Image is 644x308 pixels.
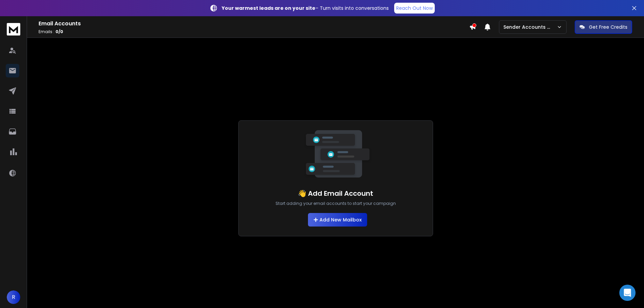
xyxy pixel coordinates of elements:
[55,29,63,34] span: 0 / 0
[222,5,315,11] strong: Your warmest leads are on your site
[39,29,469,34] p: Emails :
[7,23,20,35] img: logo
[298,189,373,198] h1: 👋 Add Email Account
[276,201,396,206] p: Start adding your email accounts to start your campaign
[503,24,557,30] p: Sender Accounts Warmup
[7,290,20,304] button: R
[589,24,627,30] p: Get Free Credits
[619,285,636,301] div: Open Intercom Messenger
[575,20,632,34] button: Get Free Credits
[222,5,389,11] p: – Turn visits into conversations
[308,213,367,227] button: Add New Mailbox
[39,20,469,28] h1: Email Accounts
[396,5,433,11] p: Reach Out Now
[394,3,435,14] a: Reach Out Now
